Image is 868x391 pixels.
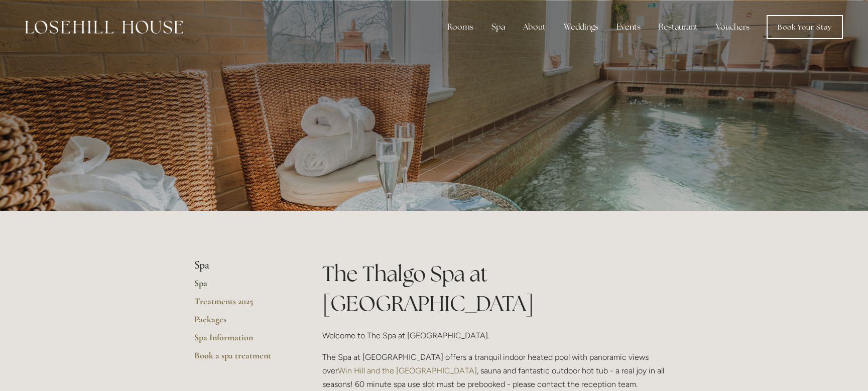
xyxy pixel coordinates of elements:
a: Vouchers [708,17,758,37]
li: Spa [194,259,290,272]
div: Restaurant [651,17,706,37]
a: Spa [194,278,290,296]
a: Spa Information [194,332,290,350]
h1: The Thalgo Spa at [GEOGRAPHIC_DATA] [322,259,674,318]
a: Win Hill and the [GEOGRAPHIC_DATA] [338,366,477,375]
a: Treatments 2025 [194,296,290,314]
div: Weddings [556,17,606,37]
div: About [515,17,554,37]
a: Packages [194,314,290,332]
div: Rooms [439,17,481,37]
p: Welcome to The Spa at [GEOGRAPHIC_DATA]. [322,329,674,342]
img: Losehill House [25,21,183,34]
div: Events [608,17,649,37]
div: Spa [483,17,513,37]
a: Book Your Stay [767,15,843,39]
a: Book a spa treatment [194,350,290,368]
